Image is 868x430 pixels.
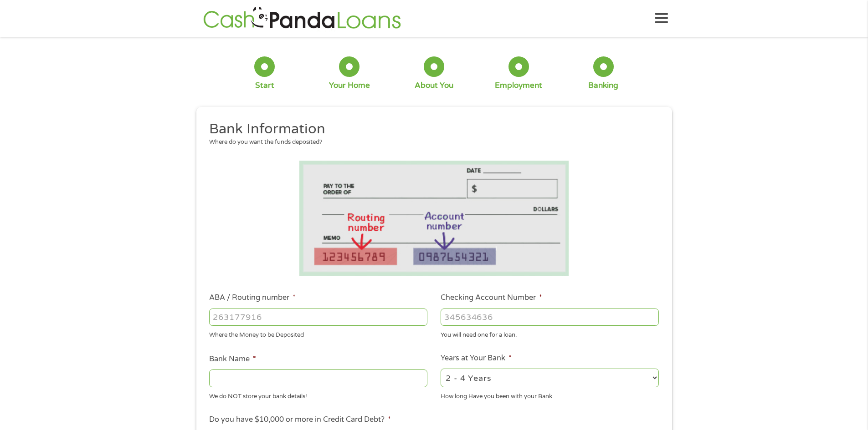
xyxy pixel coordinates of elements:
[441,309,659,326] input: 345634636
[209,415,391,425] label: Do you have $10,000 or more in Credit Card Debt?
[209,354,256,364] label: Bank Name
[299,161,569,276] img: Routing number location
[441,328,659,340] div: You will need one for a loan.
[441,293,542,303] label: Checking Account Number
[255,81,274,91] div: Start
[415,81,453,91] div: About You
[209,309,427,326] input: 263177916
[209,293,296,303] label: ABA / Routing number
[329,81,370,91] div: Your Home
[209,389,427,401] div: We do NOT store your bank details!
[588,81,618,91] div: Banking
[441,389,659,401] div: How long Have you been with your Bank
[209,328,427,340] div: Where the Money to be Deposited
[209,138,652,147] div: Where do you want the funds deposited?
[441,354,512,363] label: Years at Your Bank
[209,120,652,138] h2: Bank Information
[200,5,404,31] img: GetLoanNow Logo
[495,81,542,91] div: Employment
